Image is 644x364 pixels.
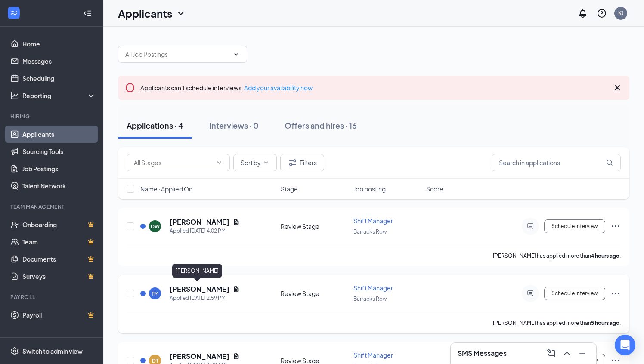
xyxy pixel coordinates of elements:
div: Switch to admin view [22,347,83,355]
a: Talent Network [22,177,96,194]
div: TM [152,290,158,297]
a: Scheduling [22,70,96,87]
button: Filter Filters [280,154,324,171]
div: Applications · 4 [127,120,183,131]
svg: ChevronDown [216,159,223,166]
span: Shift Manager [353,284,393,292]
div: Open Intercom Messenger [615,335,635,355]
svg: ChevronDown [233,51,240,58]
svg: Document [233,219,240,225]
div: Team Management [10,203,94,210]
a: Home [22,35,96,52]
a: DocumentsCrown [22,250,96,268]
a: Applicants [22,126,96,143]
div: DW [151,223,160,230]
a: SurveysCrown [22,268,96,285]
b: 4 hours ago [591,253,619,259]
svg: Filter [288,157,298,168]
button: Schedule Interview [544,287,605,300]
h5: [PERSON_NAME] [170,284,229,294]
span: Shift Manager [353,351,393,359]
a: OnboardingCrown [22,216,96,233]
svg: Document [233,286,240,293]
a: PayrollCrown [22,306,96,324]
div: Offers and hires · 16 [285,120,357,131]
div: Hiring [10,113,94,120]
a: Job Postings [22,160,96,177]
button: Minimize [576,346,589,360]
a: Sourcing Tools [22,143,96,160]
svg: Collapse [83,9,92,18]
h3: SMS Messages [458,349,507,358]
h5: [PERSON_NAME] [170,217,229,227]
span: Applicants can't schedule interviews. [140,84,313,92]
svg: ChevronDown [263,159,269,166]
div: Interviews · 0 [209,120,259,131]
span: Shift Manager [353,217,393,225]
div: Review Stage [281,289,348,298]
svg: Ellipses [610,221,621,231]
svg: Ellipses [610,288,621,299]
div: Applied [DATE] 2:59 PM [170,294,240,302]
p: [PERSON_NAME] has applied more than . [493,319,621,327]
div: Review Stage [281,222,348,231]
button: ChevronUp [560,346,574,360]
span: Job posting [353,185,386,193]
svg: MagnifyingGlass [606,159,613,166]
p: [PERSON_NAME] has applied more than . [493,252,621,259]
div: [PERSON_NAME] [172,264,222,278]
div: KJ [618,9,624,17]
svg: Document [233,353,240,360]
div: Reporting [22,91,96,100]
svg: ActiveChat [525,223,536,230]
svg: Error [125,83,135,93]
svg: Cross [612,83,622,93]
svg: Notifications [578,8,588,19]
svg: ChevronUp [562,348,572,358]
svg: ComposeMessage [546,348,557,358]
svg: Minimize [577,348,588,358]
span: Barracks Row [353,228,387,235]
svg: ChevronDown [176,8,186,19]
b: 5 hours ago [591,320,619,326]
svg: QuestionInfo [597,8,607,19]
h5: [PERSON_NAME] [170,352,229,361]
svg: Settings [10,347,19,355]
span: Sort by [241,160,261,166]
input: All Job Postings [125,49,229,59]
span: Stage [281,185,298,193]
input: All Stages [134,158,212,167]
input: Search in applications [492,154,621,171]
svg: Analysis [10,91,19,100]
a: TeamCrown [22,233,96,250]
h1: Applicants [118,6,172,21]
div: Payroll [10,293,94,301]
button: Sort byChevronDown [233,154,277,171]
svg: WorkstreamLogo [9,9,18,17]
span: Name · Applied On [140,185,192,193]
a: Messages [22,52,96,70]
svg: ActiveChat [525,290,536,297]
button: Schedule Interview [544,219,605,233]
span: Score [426,185,443,193]
div: Applied [DATE] 4:02 PM [170,227,240,235]
a: Add your availability now [244,84,313,92]
span: Barracks Row [353,296,387,302]
button: ComposeMessage [545,346,558,360]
